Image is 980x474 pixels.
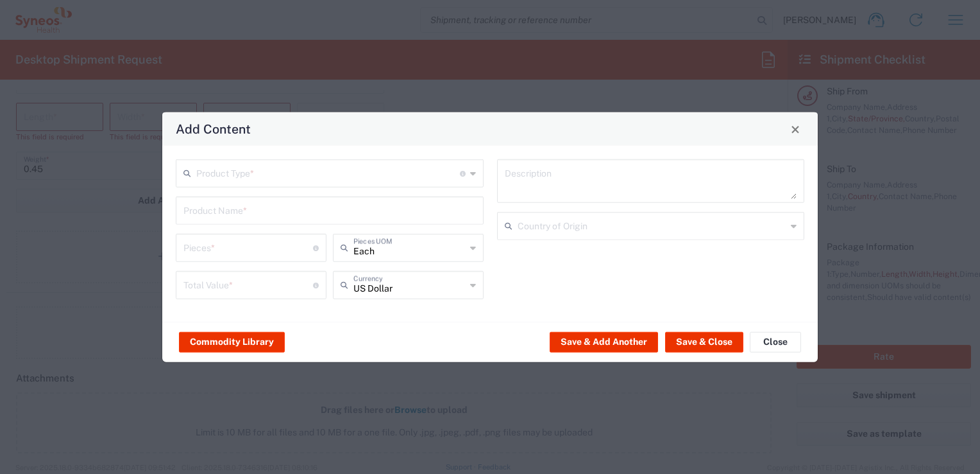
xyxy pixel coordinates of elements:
button: Commodity Library [179,331,285,352]
h4: Add Content [176,119,251,138]
button: Save & Close [665,331,743,352]
button: Close [786,120,804,138]
button: Save & Add Another [550,331,658,352]
button: Close [750,331,801,352]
